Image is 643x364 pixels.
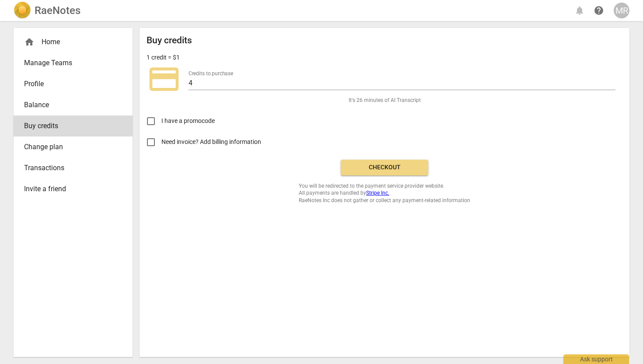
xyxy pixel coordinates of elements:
[189,71,233,76] label: Credits to purchase
[299,182,470,204] span: You will be redirected to the payment service provider website. All payments are handled by RaeNo...
[348,163,421,172] span: Checkout
[24,100,115,110] span: Balance
[14,52,133,73] a: Manage Teams
[24,184,115,194] span: Invite a friend
[147,53,180,62] p: 1 credit = $1
[147,35,192,46] h2: Buy credits
[14,178,133,199] a: Invite a friend
[147,62,182,97] span: credit_card
[14,31,133,52] div: Home
[24,37,35,47] span: home
[24,121,115,131] span: Buy credits
[14,2,80,19] a: LogoRaeNotes
[24,142,115,152] span: Change plan
[24,37,115,47] div: Home
[35,4,80,17] h2: RaeNotes
[591,3,607,18] a: Help
[14,115,133,136] a: Buy credits
[14,157,133,178] a: Transactions
[24,163,115,173] span: Transactions
[349,97,421,104] span: It's 26 minutes of AI Transcript
[24,79,115,89] span: Profile
[614,3,629,18] button: MR
[161,116,215,126] span: I have a promocode
[24,58,115,68] span: Manage Teams
[14,2,31,19] img: Logo
[14,136,133,157] a: Change plan
[14,94,133,115] a: Balance
[563,354,629,364] div: Ask support
[161,137,262,147] span: Need invoice? Add billing information
[341,160,428,175] button: Checkout
[594,5,604,16] span: help
[366,190,389,196] a: Stripe Inc.
[14,73,133,94] a: Profile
